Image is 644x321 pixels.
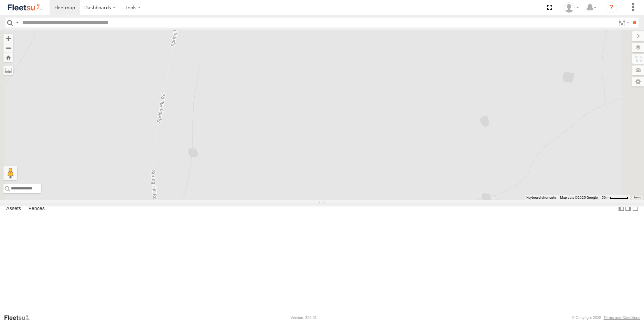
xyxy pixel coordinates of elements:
label: Dock Summary Table to the Right [625,204,632,214]
button: Map Scale: 50 m per 50 pixels [600,195,630,200]
span: Map data ©2025 Google [560,196,598,199]
label: Dock Summary Table to the Left [618,204,625,214]
label: Hide Summary Table [632,204,639,214]
button: Zoom Home [3,53,13,62]
button: Keyboard shortcuts [526,195,556,200]
a: Terms and Conditions [604,315,640,320]
img: fleetsu-logo-horizontal.svg [7,3,43,12]
button: Zoom out [3,43,13,53]
label: Fences [25,204,48,214]
label: Assets [3,204,24,214]
div: © Copyright 2025 - [572,315,640,320]
label: Map Settings [632,77,644,86]
button: Zoom in [3,34,13,43]
i: ? [606,2,617,13]
label: Search Filter Options [616,18,631,28]
a: Terms (opens in new tab) [634,196,641,199]
div: Version: 309.01 [291,315,317,320]
span: 50 m [602,196,610,199]
label: Measure [3,65,13,75]
div: Matt Smith [561,2,581,13]
label: Search Query [14,18,20,28]
a: Visit our Website [4,314,35,321]
button: Drag Pegman onto the map to open Street View [3,166,17,180]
